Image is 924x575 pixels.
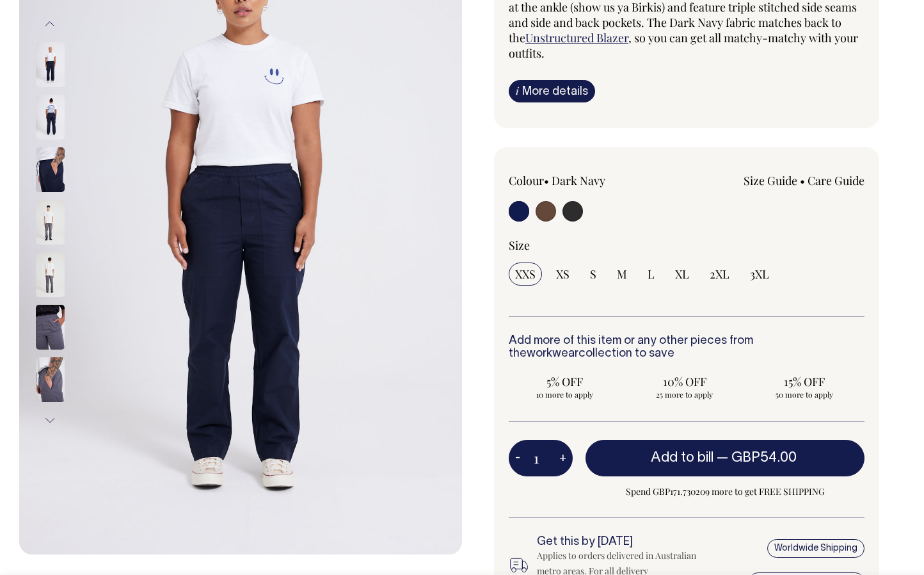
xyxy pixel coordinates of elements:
[710,266,729,282] span: 2XL
[553,446,573,471] button: +
[40,406,60,435] button: Next
[509,173,651,188] div: Colour
[537,536,703,549] h6: Get this by [DATE]
[36,147,65,192] img: dark-navy
[552,173,605,188] label: Dark Navy
[800,173,805,188] span: •
[36,42,65,87] img: dark-navy
[635,389,734,400] span: 25 more to apply
[628,370,740,403] input: 10% OFF 25 more to apply
[509,80,595,102] a: iMore details
[703,263,736,286] input: 2XL
[36,200,65,245] img: charcoal
[525,30,628,45] a: Unstructured Blazer
[610,263,633,286] input: M
[509,238,864,253] div: Size
[717,451,800,464] span: —
[509,370,621,403] input: 5% OFF 10 more to apply
[544,173,549,188] span: •
[635,374,734,389] span: 10% OFF
[36,252,65,297] img: charcoal
[550,263,576,286] input: XS
[755,374,854,389] span: 15% OFF
[641,263,661,286] input: L
[509,30,858,61] span: , so you can get all matchy-matchy with your outfits.
[585,484,864,499] span: Spend GBP171.730209 more to get FREE SHIPPING
[516,84,519,97] span: i
[515,266,536,282] span: XXS
[36,357,65,402] img: charcoal
[509,335,864,360] h6: Add more of this item or any other pieces from the collection to save
[556,266,570,282] span: XS
[590,266,596,282] span: S
[515,389,614,400] span: 10 more to apply
[40,10,60,38] button: Previous
[744,263,776,286] input: 3XL
[617,266,627,282] span: M
[515,374,614,389] span: 5% OFF
[750,266,769,282] span: 3XL
[731,451,797,464] span: GBP54.00
[808,173,864,188] a: Care Guide
[585,440,864,476] button: Add to bill —GBP54.00
[755,389,854,400] span: 50 more to apply
[669,263,696,286] input: XL
[36,95,65,140] img: dark-navy
[648,266,655,282] span: L
[675,266,689,282] span: XL
[744,173,797,188] a: Size Guide
[509,446,527,471] button: -
[584,263,603,286] input: S
[36,305,65,350] img: charcoal
[651,451,713,464] span: Add to bill
[749,370,861,403] input: 15% OFF 50 more to apply
[527,348,578,359] a: workwear
[509,263,542,286] input: XXS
